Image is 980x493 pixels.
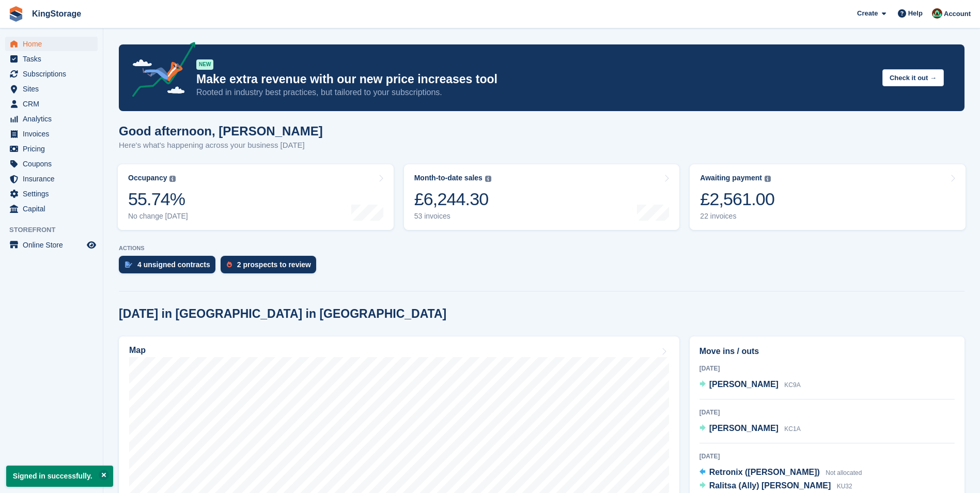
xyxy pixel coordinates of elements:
[5,127,98,141] a: menu
[23,112,85,126] span: Analytics
[700,174,762,182] div: Awaiting payment
[5,157,98,171] a: menu
[196,87,874,98] p: Rooted in industry best practices, but tailored to your subscriptions.
[23,157,85,171] span: Coupons
[196,72,874,87] p: Make extra revenue with our new price increases tool
[699,422,801,436] a: [PERSON_NAME] KC1A
[5,112,98,126] a: menu
[23,172,85,186] span: Insurance
[8,6,24,22] img: stora-icon-8386f47178a22dfd0bd8f6a31ec36ba5ce8667c1dd55bd0f319d3a0aa187defe.svg
[699,378,801,392] a: [PERSON_NAME] KC9A
[28,5,85,22] a: KingStorage
[690,164,966,230] a: Awaiting payment £2,561.00 22 invoices
[944,9,971,19] span: Account
[5,52,98,66] a: menu
[699,480,852,493] a: Ralitsa (Ally) [PERSON_NAME] KU32
[414,189,491,210] div: £6,244.30
[119,245,965,252] p: ACTIONS
[23,67,85,81] span: Subscriptions
[221,256,321,279] a: 2 prospects to review
[23,187,85,201] span: Settings
[5,202,98,216] a: menu
[699,345,955,358] h2: Move ins / outs
[699,466,862,480] a: Retronix ([PERSON_NAME]) Not allocated
[709,380,779,389] span: [PERSON_NAME]
[5,187,98,201] a: menu
[119,256,221,279] a: 4 unsigned contracts
[404,164,680,230] a: Month-to-date sales £6,244.30 53 invoices
[169,176,176,182] img: icon-info-grey-7440780725fd019a000dd9b08b2336e03edf1995a4989e88bcd33f0948082b44.svg
[129,346,146,355] h2: Map
[128,189,188,210] div: 55.74%
[196,59,213,70] div: NEW
[5,97,98,111] a: menu
[5,142,98,156] a: menu
[699,364,955,373] div: [DATE]
[9,225,103,235] span: Storefront
[857,8,878,19] span: Create
[119,140,323,151] p: Here's what's happening across your business [DATE]
[784,425,800,433] span: KC1A
[227,261,232,268] img: prospect-51fa495bee0391a8d652442698ab0144808aea92771e9ea1ae160a38d050c398.svg
[5,172,98,186] a: menu
[5,82,98,96] a: menu
[5,238,98,252] a: menu
[119,124,323,138] h1: Good afternoon, [PERSON_NAME]
[23,142,85,156] span: Pricing
[932,8,942,19] img: John King
[784,381,800,389] span: KC9A
[5,67,98,81] a: menu
[23,37,85,51] span: Home
[700,189,774,210] div: £2,561.00
[237,260,311,269] div: 2 prospects to review
[128,174,167,182] div: Occupancy
[6,466,113,487] p: Signed in successfully.
[709,481,831,490] span: Ralitsa (Ally) [PERSON_NAME]
[23,202,85,216] span: Capital
[85,239,98,251] a: Preview store
[5,37,98,51] a: menu
[414,174,483,182] div: Month-to-date sales
[23,97,85,111] span: CRM
[826,469,862,476] span: Not allocated
[700,212,774,221] div: 22 invoices
[837,483,852,490] span: KU32
[699,408,955,417] div: [DATE]
[128,212,188,221] div: No change [DATE]
[882,69,944,86] button: Check it out →
[23,82,85,96] span: Sites
[699,452,955,461] div: [DATE]
[125,261,132,268] img: contract_signature_icon-13c848040528278c33f63329250d36e43548de30e8caae1d1a13099fd9432cc5.svg
[709,468,820,476] span: Retronix ([PERSON_NAME])
[137,260,210,269] div: 4 unsigned contracts
[485,176,491,182] img: icon-info-grey-7440780725fd019a000dd9b08b2336e03edf1995a4989e88bcd33f0948082b44.svg
[23,238,85,252] span: Online Store
[908,8,923,19] span: Help
[709,424,779,433] span: [PERSON_NAME]
[118,164,394,230] a: Occupancy 55.74% No change [DATE]
[23,52,85,66] span: Tasks
[23,127,85,141] span: Invoices
[119,307,446,321] h2: [DATE] in [GEOGRAPHIC_DATA] in [GEOGRAPHIC_DATA]
[414,212,491,221] div: 53 invoices
[765,176,771,182] img: icon-info-grey-7440780725fd019a000dd9b08b2336e03edf1995a4989e88bcd33f0948082b44.svg
[123,42,196,101] img: price-adjustments-announcement-icon-8257ccfd72463d97f412b2fc003d46551f7dbcb40ab6d574587a9cd5c0d94...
